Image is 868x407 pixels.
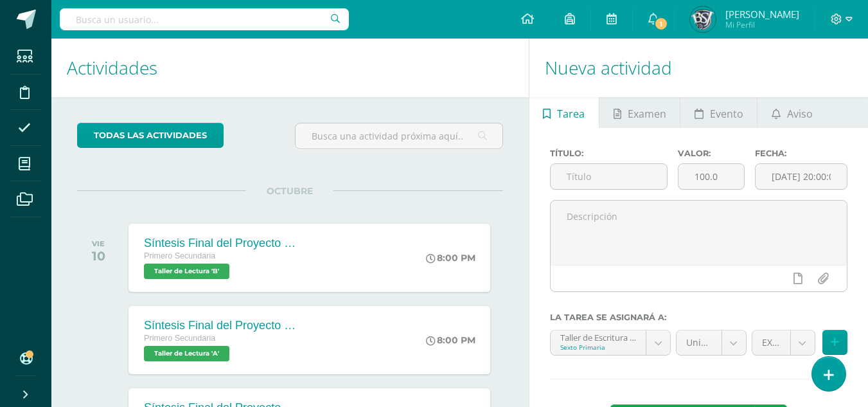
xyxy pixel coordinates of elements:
a: Tarea [529,97,599,128]
div: 8:00 PM [426,334,475,346]
label: Fecha: [755,149,847,158]
label: Valor: [678,149,745,158]
input: Puntos máximos [678,164,744,189]
div: Síntesis Final del Proyecto “Fábulas de [DATE] y [DATE]" [144,237,298,250]
span: Mi Perfil [725,19,799,30]
a: Examen [599,97,680,128]
label: Título: [550,149,668,158]
h1: Actividades [67,39,513,97]
span: Unidad 4 [686,330,712,355]
a: Evento [680,97,757,128]
span: Primero Secundaria [144,251,215,260]
div: VIE [92,239,105,248]
a: Aviso [757,97,826,128]
div: 8:00 PM [426,252,475,264]
span: Taller de Lectura 'B' [144,264,229,279]
h1: Nueva actividad [545,39,853,97]
a: Taller de Escritura 'A'Sexto Primaria [551,330,670,355]
label: La tarea se asignará a: [550,312,847,322]
img: 065dfccafff6cc22795d8c7af1ef8873.png [690,6,716,32]
div: Taller de Escritura 'A' [560,330,636,343]
span: Tarea [557,98,585,129]
input: Fecha de entrega [756,164,847,189]
span: EXAMEN (30.0pts) [762,330,781,355]
a: EXAMEN (30.0pts) [752,330,815,355]
span: Aviso [787,98,813,129]
span: Primero Secundaria [144,334,215,343]
a: todas las Actividades [77,123,224,148]
input: Busca una actividad próxima aquí... [296,123,502,149]
input: Busca un usuario... [60,8,349,30]
span: Evento [710,98,743,129]
a: Unidad 4 [677,330,746,355]
span: 1 [653,17,668,31]
input: Título [551,164,668,189]
span: Taller de Lectura 'A' [144,346,229,361]
span: [PERSON_NAME] [725,8,799,21]
div: 10 [92,248,105,264]
div: Sexto Primaria [560,343,636,352]
span: Examen [628,98,666,129]
div: Síntesis Final del Proyecto “Fábulas de [DATE] y [DATE]" [144,319,298,332]
span: OCTUBRE [246,185,333,197]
